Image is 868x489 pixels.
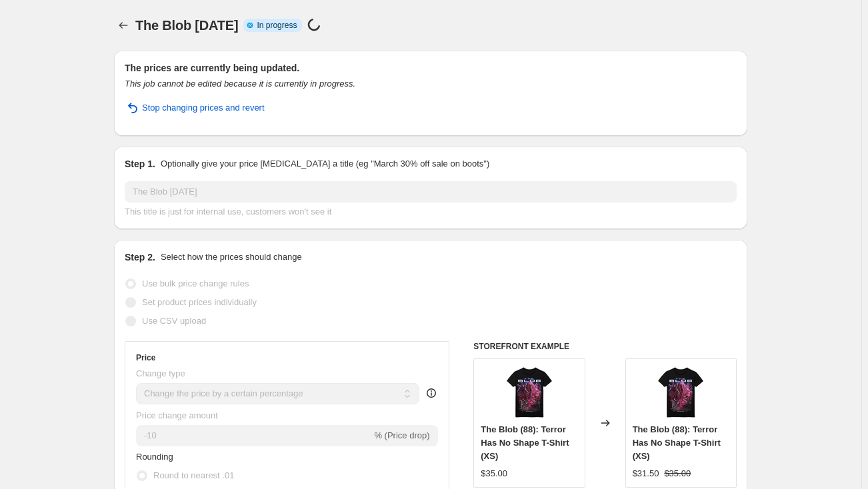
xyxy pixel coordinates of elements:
h2: Step 2. [125,250,155,264]
span: Price change amount [136,410,218,420]
span: Rounding [136,452,173,462]
i: This job cannot be edited because it is currently in progress. [125,79,355,89]
div: $35.00 [481,467,507,480]
img: Terror-Has-No-Shape_80x.png [503,366,556,419]
h6: STOREFRONT EXAMPLE [473,341,737,352]
h3: Price [136,352,155,363]
h2: Step 1. [125,157,155,171]
span: Set product prices individually [142,297,257,307]
span: The Blob (88): Terror Has No Shape T-Shirt (XS) [633,424,721,461]
span: % (Price drop) [374,430,429,440]
strike: $35.00 [664,467,691,480]
span: Use bulk price change rules [142,278,249,288]
h2: The prices are currently being updated. [125,61,737,75]
p: Select how the prices should change [161,250,302,264]
div: help [425,386,438,400]
button: Stop changing prices and revert [117,97,273,119]
span: This title is just for internal use, customers won't see it [125,207,331,217]
span: Stop changing prices and revert [142,101,265,115]
span: Change type [136,368,185,378]
input: 30% off holiday sale [125,181,737,203]
span: In progress [257,20,297,31]
input: -15 [136,425,371,446]
span: Round to nearest .01 [153,470,234,480]
div: $31.50 [633,467,659,480]
img: Terror-Has-No-Shape_80x.png [654,366,707,419]
span: The Blob (88): Terror Has No Shape T-Shirt (XS) [481,424,569,461]
p: Optionally give your price [MEDICAL_DATA] a title (eg "March 30% off sale on boots") [161,157,489,171]
span: The Blob [DATE] [135,18,238,33]
button: Price change jobs [114,16,133,35]
span: Use CSV upload [142,316,206,326]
